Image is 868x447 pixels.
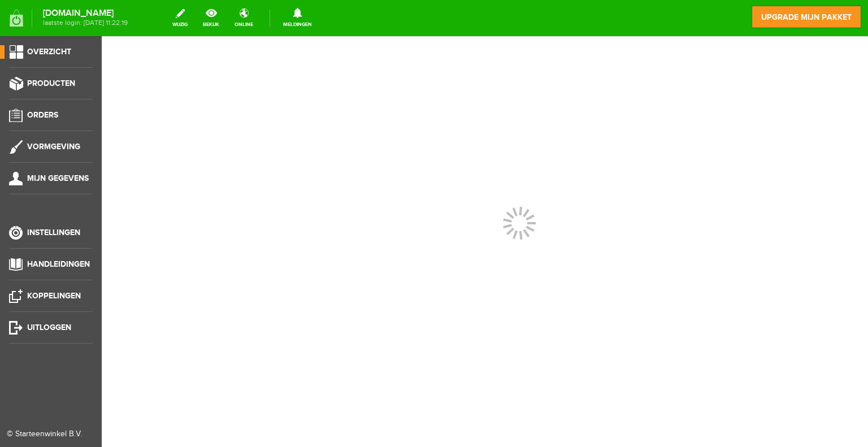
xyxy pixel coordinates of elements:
span: Vormgeving [27,142,80,151]
span: Instellingen [27,228,80,237]
strong: [DOMAIN_NAME] [43,10,128,16]
span: Orders [27,110,58,120]
span: Overzicht [27,47,71,57]
span: Uitloggen [27,323,71,332]
a: bekijk [196,6,226,31]
a: online [228,6,260,31]
a: upgrade mijn pakket [752,6,861,28]
span: Koppelingen [27,291,81,301]
a: Meldingen [276,6,319,31]
span: Producten [27,79,75,88]
div: © Starteenwinkel B.V. [7,428,86,440]
span: Mijn gegevens [27,173,89,183]
span: Handleidingen [27,259,90,269]
a: wijzig [166,6,194,31]
span: laatste login: [DATE] 11:22:19 [43,20,128,26]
